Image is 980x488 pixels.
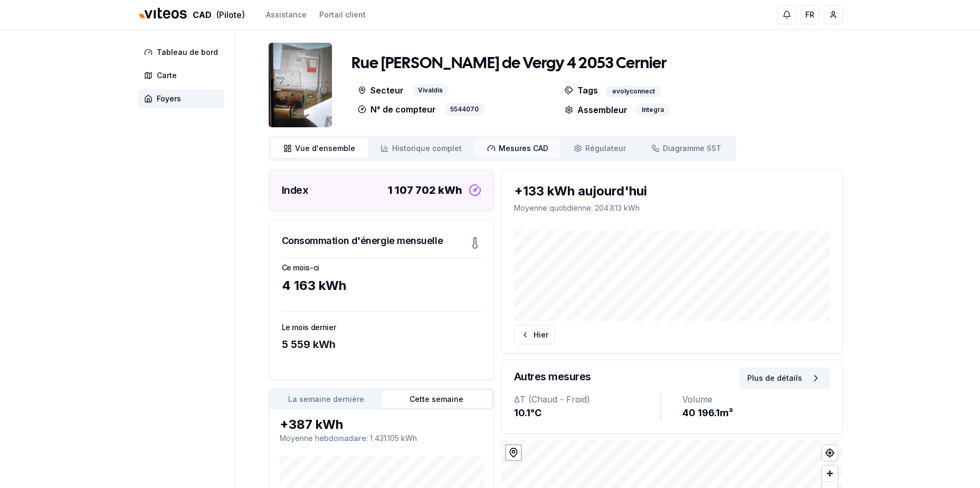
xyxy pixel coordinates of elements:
div: ΔT (Chaud - Froid) [514,393,660,406]
div: Vivaldis [412,84,449,97]
div: Volume [682,393,830,406]
span: CAD [193,8,212,21]
div: +387 kWh [280,416,483,433]
span: Tableau de bord [157,47,218,58]
button: Find my location [822,445,838,461]
a: Assistance [266,10,307,20]
p: N° de compteur [358,103,436,116]
a: Carte [138,66,229,85]
img: unit Image [269,43,332,127]
a: Régulateur [561,139,639,158]
h3: Autres mesures [514,369,591,384]
a: CAD(Pilote) [138,4,245,26]
p: Moyenne hebdomadaire : 1 431.105 kWh [280,433,483,444]
div: 5 559 kWh [282,337,481,352]
h3: Ce mois-ci [282,262,481,273]
button: Cette semaine [382,391,492,408]
div: 40 196.1 m³ [682,406,830,420]
h3: Le mois dernier [282,322,481,333]
button: La semaine dernière [271,391,382,408]
p: Secteur [358,84,404,97]
div: evolyconnect [606,86,661,97]
p: Assembleur [565,104,627,116]
span: Historique complet [392,143,462,154]
span: Régulateur [585,143,626,154]
div: Integra [636,104,670,116]
div: 5544070 [444,103,484,116]
button: Plus de détails [739,368,830,389]
a: Historique complet [368,139,474,158]
div: 4 163 kWh [282,277,481,294]
span: FR [805,10,814,20]
div: 1 107 702 kWh [388,183,462,198]
h3: Consommation d'énergie mensuelle [282,233,443,248]
h3: Index [282,183,309,198]
a: Foyers [138,89,229,108]
a: Mesures CAD [474,139,561,158]
a: Portail client [319,10,366,20]
button: Hier [514,325,555,344]
a: Diagramme SST [639,139,734,158]
span: Vue d'ensemble [295,143,355,154]
h1: Rue [PERSON_NAME] de Vergy 4 2053 Cernier [351,54,667,73]
span: (Pilote) [216,8,245,21]
div: +133 kWh aujourd'hui [514,183,830,200]
div: 10.1 °C [514,406,660,420]
span: Foyers [157,93,181,104]
button: FR [801,5,820,24]
img: Viteos - CAD Logo [138,1,188,26]
button: Zoom in [822,466,838,481]
span: Diagramme SST [663,143,721,154]
p: Tags [565,84,598,97]
span: Carte [157,70,177,81]
a: Tableau de bord [138,43,229,62]
p: Moyenne quotidienne : 204.813 kWh [514,203,830,213]
span: Mesures CAD [499,143,548,154]
a: Vue d'ensemble [271,139,368,158]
